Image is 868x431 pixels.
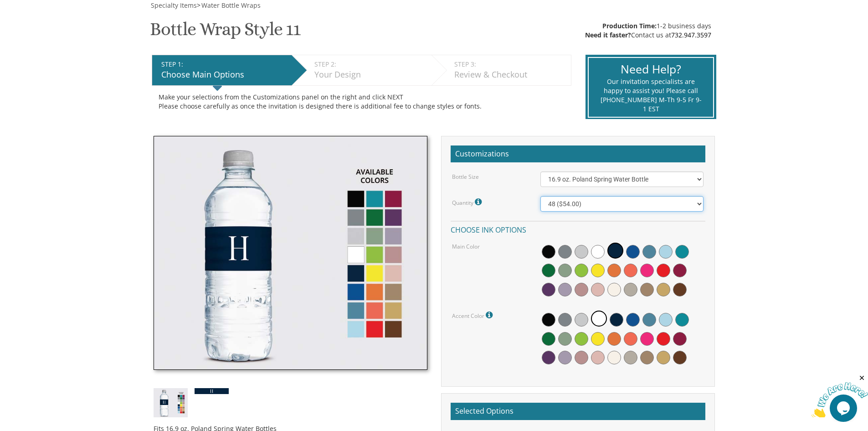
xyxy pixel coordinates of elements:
[454,60,566,69] div: STEP 3:
[452,309,495,321] label: Accent Color
[585,21,711,40] div: 1-2 business days Contact us at
[451,221,705,237] h4: Choose ink options
[200,1,261,10] a: Water Bottle Wraps
[454,69,566,81] div: Review & Checkout
[671,31,711,39] a: 732.947.3597
[159,93,565,111] div: Make your selections from the Customizations panel on the right and click NEXT Please choose care...
[161,60,287,69] div: STEP 1:
[151,1,197,10] span: Specialty Items
[812,374,868,417] iframe: chat widget
[602,21,657,30] span: Production Time:
[150,19,300,46] h1: Bottle Wrap Style 11
[201,1,261,10] span: Water Bottle Wraps
[452,173,479,181] label: Bottle Size
[600,77,702,114] div: Our invitation specialists are happy to assist you! Please call [PHONE_NUMBER] M-Th 9-5 Fr 9-1 EST
[150,1,197,10] a: Specialty Items
[314,69,427,81] div: Your Design
[452,243,480,250] label: Main Color
[154,388,188,417] img: bottle-style11.jpg
[600,61,702,78] div: Need Help?
[161,69,287,81] div: Choose Main Options
[585,31,631,39] span: Need it faster?
[451,403,705,420] h2: Selected Options
[451,145,705,163] h2: Customizations
[195,388,229,394] img: strip11.jpg
[452,196,484,208] label: Quantity
[197,1,261,10] span: >
[154,136,427,370] img: bottle-style11.jpg
[314,60,427,69] div: STEP 2:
